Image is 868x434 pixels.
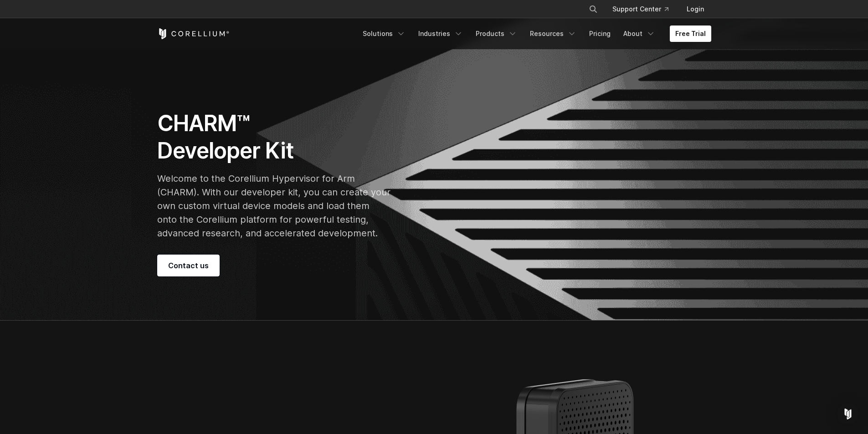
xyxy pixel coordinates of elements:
a: Pricing [584,26,616,42]
a: About [618,26,661,42]
a: Corellium Home [157,28,230,39]
button: Search [585,1,601,17]
a: Solutions [357,26,411,42]
a: Products [470,26,523,42]
a: Resources [524,26,582,42]
div: Open Intercom Messenger [837,403,859,425]
a: Free Trial [670,26,711,42]
div: Navigation Menu [578,1,711,17]
span: Contact us [168,260,209,271]
a: Support Center [605,1,676,17]
h1: CHARM™ Developer Kit [157,110,390,164]
a: Contact us [157,255,220,276]
p: Welcome to the Corellium Hypervisor for Arm (CHARM). With our developer kit, you can create your ... [157,172,390,240]
a: Industries [413,26,468,42]
div: Navigation Menu [357,26,711,42]
a: Login [679,1,711,17]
